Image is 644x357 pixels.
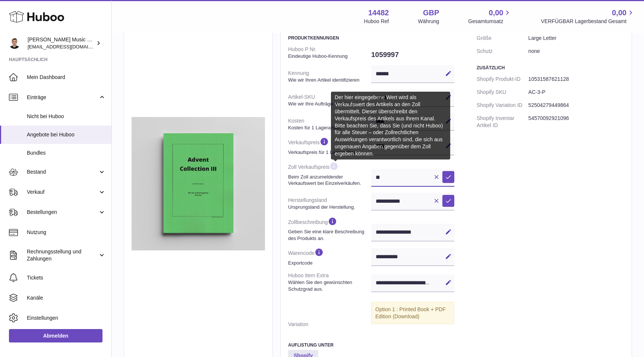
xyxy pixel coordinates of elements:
div: Huboo Ref [364,18,389,25]
h3: Auflistung unter [288,342,454,348]
h3: Produktkennungen [288,35,454,41]
dd: AC-3-P [528,86,624,99]
span: VERFÜGBAR Lagerbestand Gesamt [541,18,635,25]
span: Einstellungen [27,315,106,322]
dd: 52504279449864 [528,99,624,112]
dt: Kosten [288,114,371,134]
div: [PERSON_NAME] Music & Media Publishing - FZCO [28,36,95,50]
dt: Huboo Item Extra [288,269,371,295]
strong: Wie wir Ihren Artikel identifizieren [288,77,369,83]
dt: Artikel-SKU [288,91,371,110]
dd: 10531587621128 [528,73,624,86]
span: Rechnungsstellung und Zahlungen [27,248,98,262]
span: Einträge [27,94,98,101]
dt: Kennung [288,67,371,86]
dt: Schutz [477,45,528,58]
dt: Warencode [288,244,371,269]
dt: Zoll Verkaufspreis [288,158,371,189]
span: 0,00 [612,8,626,18]
span: Verkauf [27,189,98,196]
strong: Eindeutige Huboo-Kennung [288,53,369,60]
strong: Kosten für 1 Lagerartikel [288,124,369,131]
dd: 54570092921096 [528,112,624,132]
dd: Large Letter [528,32,624,45]
strong: Wie wir Ihre Aufträge verknüpfen [288,101,369,107]
dt: Shopify Inventar Artikel ID [477,112,528,132]
strong: Wählen Sie den gewünschten Schutzgrad aus. [288,279,369,292]
dt: Variation [288,318,371,331]
strong: 14482 [368,8,389,18]
span: 0,00 [489,8,503,18]
div: Der hier eingegebene Wert wird als Verkaufswert des Artikels an den Zoll übermittelt. Dieser über... [331,92,450,159]
dt: Shopify Variation ID [477,99,528,112]
strong: Beim Zoll anzumeldender Verkaufswert bei Einzelverkäufen. [288,174,369,187]
img: Advent3.jpg [132,117,265,250]
img: management@paulfeyorganist.com [9,38,20,49]
div: Option 1 : Printed Book + PDF Edition (Download) [371,302,454,324]
strong: Ursprungsland der Herstellung. [288,204,369,211]
span: Bundles [27,149,106,157]
dt: Shopify SKU [477,86,528,99]
a: 0,00 Gesamtumsatz [468,8,512,25]
strong: Exportcode [288,260,369,266]
span: Kanäle [27,294,106,301]
dt: Größe [477,32,528,45]
h3: Zusätzlich [477,65,624,71]
span: Bestellungen [27,209,98,216]
dt: Huboo P Nr. [288,43,371,62]
strong: Geben Sie eine klare Beschreibung des Produkts an. [288,228,369,241]
dt: Shopify Produkt-ID [477,73,528,86]
span: [EMAIL_ADDRESS][DOMAIN_NAME] [28,44,110,50]
span: Mein Dashboard [27,74,106,81]
strong: GBP [423,8,439,18]
span: Gesamtumsatz [468,18,512,25]
dd: 1059997 [371,47,454,63]
a: 0,00 VERFÜGBAR Lagerbestand Gesamt [541,8,635,25]
span: Nutzung [27,229,106,236]
div: Währung [418,18,439,25]
dt: Herstellungsland [288,194,371,213]
dt: Verkaufspreis [288,134,371,158]
a: Abmelden [9,329,102,342]
span: Nicht bei Huboo [27,113,106,120]
span: Tickets [27,274,106,281]
dd: none [528,45,624,58]
span: Angebote bei Huboo [27,131,106,138]
dt: Zollbeschreibung [288,214,371,244]
span: Bestand [27,168,98,176]
strong: Verkaufspreis für 1 Lagerartikel [288,149,369,156]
